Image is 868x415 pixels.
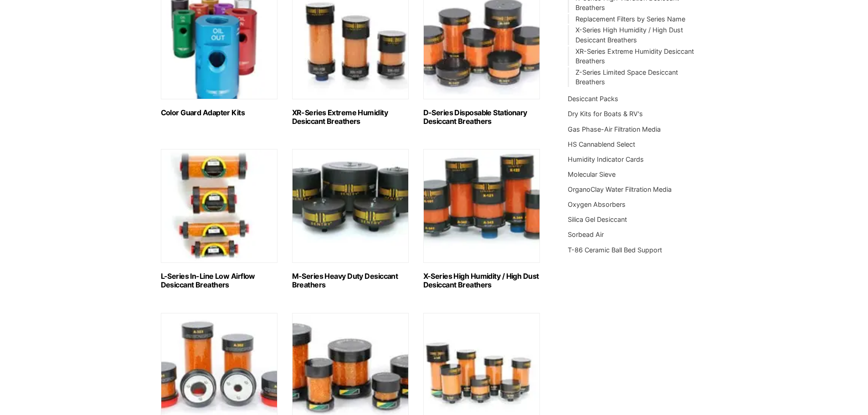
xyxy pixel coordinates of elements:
a: Z-Series Limited Space Desiccant Breathers [575,68,678,86]
a: Dry Kits for Boats & RV's [568,110,643,118]
img: M-Series Heavy Duty Desiccant Breathers [292,149,409,263]
h2: L-Series In-Line Low Airflow Desiccant Breathers [161,272,277,289]
h2: X-Series High Humidity / High Dust Desiccant Breathers [423,272,540,289]
a: Gas Phase-Air Filtration Media [568,125,661,133]
a: Visit product category X-Series High Humidity / High Dust Desiccant Breathers [423,149,540,289]
a: Humidity Indicator Cards [568,155,644,163]
a: Silica Gel Desiccant [568,215,627,223]
h2: M-Series Heavy Duty Desiccant Breathers [292,272,409,289]
a: X-Series High Humidity / High Dust Desiccant Breathers [575,26,683,44]
img: X-Series High Humidity / High Dust Desiccant Breathers [423,149,540,263]
a: T-86 Ceramic Ball Bed Support [568,246,662,254]
a: Molecular Sieve [568,170,616,178]
a: XR-Series Extreme Humidity Desiccant Breathers [575,47,694,65]
a: Visit product category M-Series Heavy Duty Desiccant Breathers [292,149,409,289]
a: Desiccant Packs [568,95,618,102]
a: Visit product category L-Series In-Line Low Airflow Desiccant Breathers [161,149,277,289]
h2: Color Guard Adapter Kits [161,108,277,117]
h2: XR-Series Extreme Humidity Desiccant Breathers [292,108,409,126]
a: HS Cannablend Select [568,140,635,148]
a: OrganoClay Water Filtration Media [568,185,672,193]
a: Oxygen Absorbers [568,200,626,208]
h2: D-Series Disposable Stationary Desiccant Breathers [423,108,540,126]
a: Sorbead Air [568,231,604,238]
img: L-Series In-Line Low Airflow Desiccant Breathers [161,149,277,263]
a: Replacement Filters by Series Name [575,15,685,23]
